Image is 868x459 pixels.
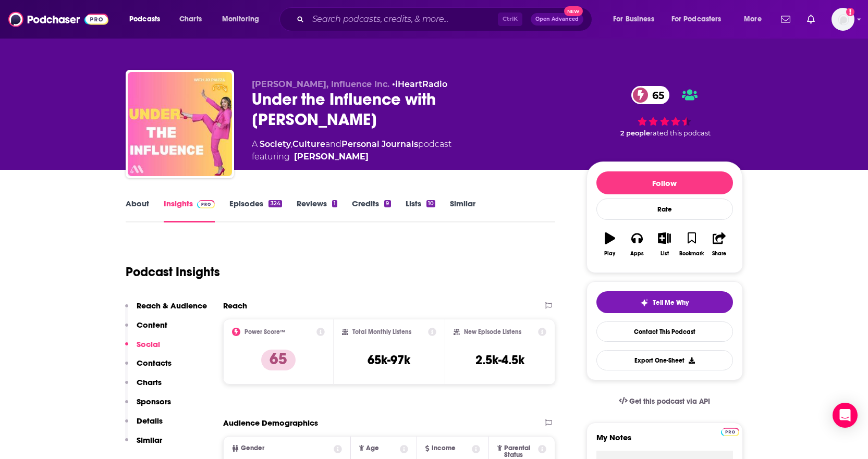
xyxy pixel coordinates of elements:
[679,251,704,257] div: Bookmark
[705,226,732,263] button: Share
[596,291,733,313] button: tell me why sparkleTell Me Why
[596,199,733,220] div: Rate
[475,352,524,368] h3: 2.5k-4.5k
[596,350,733,370] button: Export One-Sheet
[450,199,475,222] a: Similar
[125,358,172,377] button: Contacts
[137,339,160,349] p: Social
[596,226,624,263] button: Play
[252,138,451,163] div: A podcast
[297,199,337,222] a: Reviews1
[244,328,285,336] h2: Power Score™
[126,199,149,222] a: About
[137,435,162,445] p: Similar
[366,445,379,452] span: Age
[606,11,667,28] button: open menu
[629,397,710,406] span: Get this podcast via API
[613,12,654,27] span: For Business
[721,426,739,436] a: Pro website
[122,11,174,28] button: open menu
[125,320,167,339] button: Content
[832,8,854,31] span: Logged in as lilifeinberg
[620,129,650,137] span: 2 people
[744,12,762,27] span: More
[531,13,583,26] button: Open AdvancedNew
[252,151,451,163] span: featuring
[642,86,669,104] span: 65
[586,79,743,144] div: 65 2 peoplerated this podcast
[252,79,389,89] span: [PERSON_NAME], Influence Inc.
[640,299,649,307] img: tell me why sparkle
[125,435,162,454] button: Similar
[129,12,160,27] span: Podcasts
[215,11,273,28] button: open menu
[846,8,854,16] svg: Add a profile image
[406,199,435,222] a: Lists10
[125,377,162,396] button: Charts
[137,320,167,330] p: Content
[125,416,163,435] button: Details
[653,299,689,307] span: Tell Me Why
[624,226,651,263] button: Apps
[308,11,498,28] input: Search podcasts, credits, & more...
[610,389,719,414] a: Get this podcast via API
[596,432,733,451] label: My Notes
[223,418,318,428] h2: Audience Demographics
[630,251,644,257] div: Apps
[341,139,418,149] a: Personal Journals
[678,226,705,263] button: Bookmark
[292,139,325,149] a: Culture
[325,139,341,149] span: and
[665,11,737,28] button: open menu
[464,328,521,336] h2: New Episode Listens
[631,86,669,104] a: 65
[777,10,794,28] a: Show notifications dropdown
[535,17,579,22] span: Open Advanced
[426,200,435,207] div: 10
[164,199,215,222] a: InsightsPodchaser Pro
[564,6,583,16] span: New
[8,9,108,29] img: Podchaser - Follow, Share and Rate Podcasts
[261,350,296,370] p: 65
[137,416,163,426] p: Details
[268,200,282,207] div: 324
[352,199,390,222] a: Credits9
[125,339,160,358] button: Social
[126,264,220,280] h1: Podcast Insights
[179,12,202,27] span: Charts
[197,200,215,208] img: Podchaser Pro
[332,200,337,207] div: 1
[712,251,726,257] div: Share
[125,396,171,416] button: Sponsors
[229,199,282,222] a: Episodes324
[173,11,208,28] a: Charts
[392,79,447,89] span: •
[222,12,259,27] span: Monitoring
[737,11,775,28] button: open menu
[596,321,733,342] a: Contact This Podcast
[260,139,291,149] a: Society
[661,251,669,257] div: List
[223,301,247,311] h2: Reach
[833,403,858,428] div: Open Intercom Messenger
[128,72,232,176] img: Under the Influence with Jo Piazza
[137,358,172,368] p: Contacts
[721,428,739,436] img: Podchaser Pro
[368,352,410,368] h3: 65k-97k
[241,445,264,452] span: Gender
[137,377,162,387] p: Charts
[832,8,854,31] img: User Profile
[137,301,207,311] p: Reach & Audience
[432,445,456,452] span: Income
[504,445,536,458] span: Parental Status
[803,10,819,28] a: Show notifications dropdown
[650,129,711,137] span: rated this podcast
[596,171,733,194] button: Follow
[125,301,207,320] button: Reach & Audience
[832,8,854,31] button: Show profile menu
[289,7,602,31] div: Search podcasts, credits, & more...
[498,13,522,26] span: Ctrl K
[671,12,722,27] span: For Podcasters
